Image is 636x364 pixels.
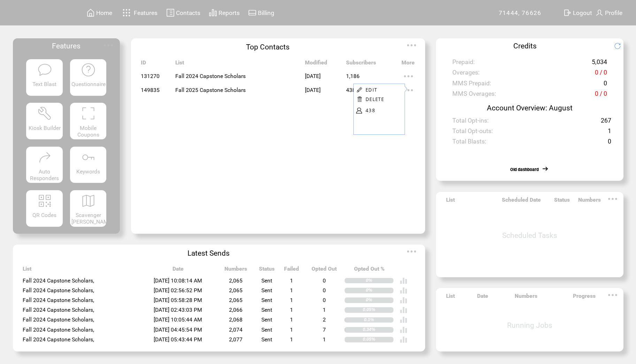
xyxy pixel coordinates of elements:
[141,87,160,93] span: 149835
[323,336,326,343] span: 1
[229,287,243,294] span: 2,065
[187,249,230,257] span: Latest Sends
[290,297,293,303] span: 1
[261,287,272,294] span: Sent
[400,296,407,304] img: poll%20-%20white.svg
[81,106,96,121] img: coupons.svg
[175,73,246,79] span: Fall 2024 Capstone Scholars
[515,293,537,303] span: Numbers
[452,90,496,101] span: MMS Overages:
[229,297,243,303] span: 2,065
[176,9,200,16] span: Contacts
[23,336,94,343] span: Fall 2024 Capstone Scholars,
[605,9,622,16] span: Profile
[70,103,107,139] a: Mobile Coupons
[154,307,202,313] span: [DATE] 02:43:03 PM
[446,196,455,207] span: List
[346,59,376,69] span: Subscribers
[363,337,393,342] div: 0.05%
[23,297,94,303] span: Fall 2024 Capstone Scholars,
[477,293,488,303] span: Date
[446,293,455,303] span: List
[81,62,96,77] img: questionnaire.svg
[154,316,202,323] span: [DATE] 10:05:44 AM
[23,307,94,313] span: Fall 2024 Capstone Scholars,
[32,212,56,218] span: QR Codes
[23,287,94,294] span: Fall 2024 Capstone Scholars,
[363,307,393,313] div: 0.05%
[401,69,415,83] img: ellypsis.svg
[400,306,407,314] img: poll%20-%20white.svg
[323,316,326,323] span: 2
[502,196,541,207] span: Scheduled Date
[323,277,326,284] span: 0
[562,7,594,18] a: Logout
[37,150,52,165] img: auto-responders.svg
[400,336,407,343] img: poll%20-%20white.svg
[366,288,393,293] div: 0%
[154,297,202,303] span: [DATE] 05:58:28 PM
[405,245,419,258] img: ellypsis.svg
[173,265,184,276] span: Date
[323,307,326,313] span: 1
[259,265,275,276] span: Status
[29,125,61,131] span: Kiosk Builder
[554,196,570,207] span: Status
[366,278,393,284] div: 0%
[595,69,607,79] span: 0 / 0
[70,59,107,96] a: Questionnaire
[30,168,59,181] span: Auto Responders
[261,326,272,333] span: Sent
[229,336,243,343] span: 2,077
[23,265,31,276] span: List
[37,193,52,208] img: qr.svg
[354,265,385,276] span: Opted Out %
[452,69,480,79] span: Overages:
[229,316,243,323] span: 2,068
[23,326,94,333] span: Fall 2024 Capstone Scholars,
[452,127,493,138] span: Total Opt-outs:
[247,7,275,18] a: Billing
[323,287,326,294] span: 0
[578,196,601,207] span: Numbers
[81,150,96,165] img: keywords.svg
[77,125,99,138] span: Mobile Coupons
[604,80,607,90] span: 0
[166,8,175,17] img: contacts.svg
[26,190,63,227] a: QR Codes
[305,87,321,93] span: [DATE]
[366,87,377,93] a: EDIT
[26,59,63,96] a: Text Blast
[405,38,419,52] img: ellypsis.svg
[85,7,113,18] a: Home
[606,288,620,302] img: ellypsis.svg
[594,7,623,18] a: Profile
[71,212,113,225] span: Scavenger [PERSON_NAME]
[70,147,107,183] a: Keywords
[507,321,552,330] span: Running Jobs
[32,81,56,87] span: Text Blast
[284,265,299,276] span: Failed
[592,59,607,69] span: 5,034
[71,81,106,87] span: Questionnaire
[76,168,100,175] span: Keywords
[452,80,491,90] span: MMS Prepaid:
[563,8,572,17] img: exit.svg
[154,277,202,284] span: [DATE] 10:08:14 AM
[154,287,202,294] span: [DATE] 02:56:52 PM
[312,265,337,276] span: Opted Out
[452,117,489,127] span: Total Opt-ins:
[502,231,557,240] span: Scheduled Tasks
[595,90,607,101] span: 0 / 0
[606,192,620,206] img: ellypsis.svg
[595,8,604,17] img: profile.svg
[346,73,360,79] span: 1,186
[154,336,202,343] span: [DATE] 05:43:44 PM
[86,8,95,17] img: home.svg
[573,293,596,303] span: Progress
[510,167,539,172] a: Old dashboard
[290,277,293,284] span: 1
[175,59,184,69] span: List
[37,106,52,121] img: tool%201.svg
[258,9,274,16] span: Billing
